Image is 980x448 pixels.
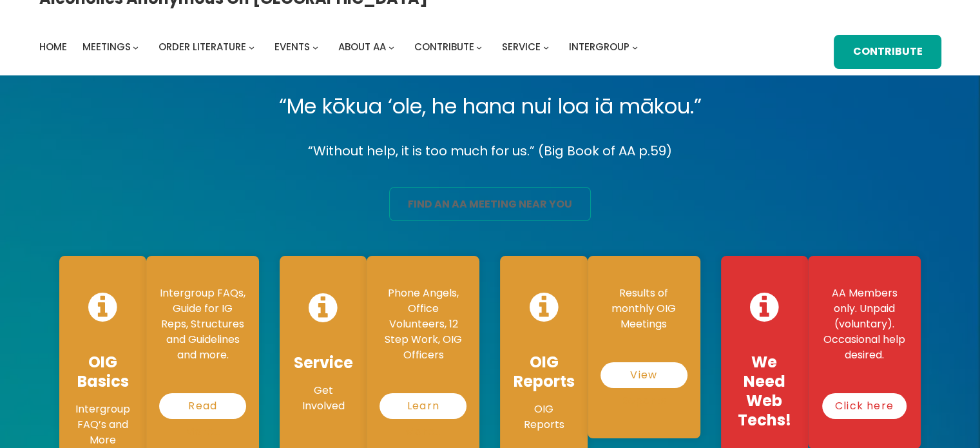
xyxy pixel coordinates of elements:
[389,187,591,221] a: find an aa meeting near you
[389,44,394,50] button: About AA submenu
[133,44,139,50] button: Meetings submenu
[274,38,310,56] a: Events
[476,44,482,50] button: Contribute submenu
[821,286,908,363] p: AA Members only. Unpaid (voluntary). Occasional help desired.
[734,353,795,430] h4: We Need Web Techs!
[632,44,638,50] button: Intergroup submenu
[600,362,687,388] a: View Reports
[822,393,907,419] a: Click here
[39,38,67,56] a: Home
[338,40,386,54] span: About AA
[49,140,931,162] p: “Without help, it is too much for us.” (Big Book of AA p.59)
[380,393,466,419] a: Learn More…
[82,40,131,54] span: Meetings
[159,393,246,419] a: Read More…
[312,44,318,50] button: Events submenu
[274,40,310,54] span: Events
[249,44,255,50] button: Order Literature submenu
[380,286,466,363] p: Phone Angels, Office Volunteers, 12 Step Work, OIG Officers
[414,38,474,56] a: Contribute
[338,38,386,56] a: About AA
[834,35,941,69] a: Contribute
[293,353,354,373] h4: Service
[502,40,541,54] span: Service
[569,38,629,56] a: Intergroup
[502,38,541,56] a: Service
[513,402,574,433] p: OIG Reports
[49,88,931,124] p: “Me kōkua ‘ole, he hana nui loa iā mākou.”
[72,353,133,391] h4: OIG Basics
[159,40,246,54] span: Order Literature
[414,40,474,54] span: Contribute
[293,383,354,414] p: Get Involved
[600,286,687,332] p: Results of monthly OIG Meetings
[513,353,574,391] h4: OIG Reports
[39,38,642,56] nav: Intergroup
[159,286,246,363] p: Intergroup FAQs, Guide for IG Reps, Structures and Guidelines and more.
[82,38,131,56] a: Meetings
[543,44,549,50] button: Service submenu
[569,40,629,54] span: Intergroup
[39,40,67,54] span: Home
[72,402,133,448] p: Intergroup FAQ’s and More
